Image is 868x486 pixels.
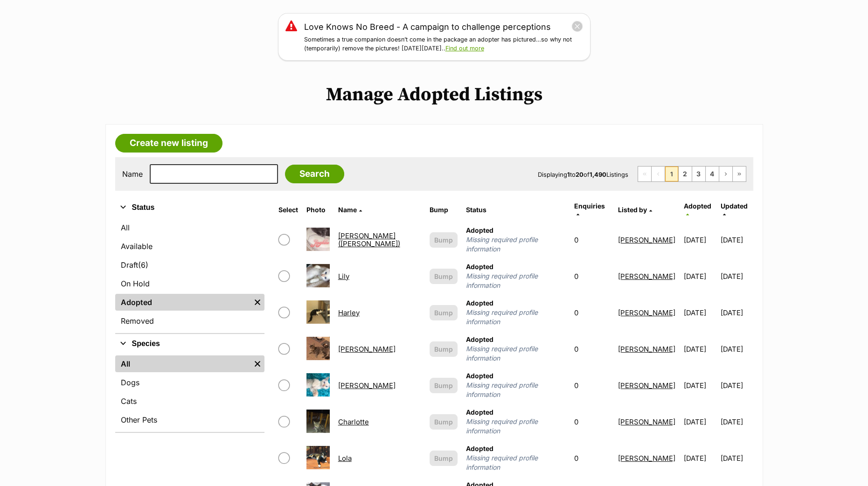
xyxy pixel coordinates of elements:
td: [DATE] [680,404,720,439]
span: Adopted [466,263,493,271]
a: Page 2 [679,167,692,181]
button: Bump [430,305,458,320]
span: Adopted [466,335,493,343]
img: Isabella [306,337,330,360]
td: [DATE] [680,440,720,476]
td: [DATE] [721,222,752,257]
img: Harley [306,300,330,324]
a: Other Pets [115,411,264,428]
td: [DATE] [721,440,752,476]
span: Adopted [466,372,493,380]
span: Missing required profile information [466,417,566,436]
a: On Hold [115,275,264,292]
span: Missing required profile information [466,381,566,399]
span: Missing required profile information [466,271,566,290]
img: Lily [306,264,330,287]
th: Select [275,199,302,221]
span: Bump [434,453,453,463]
a: Remove filter [250,355,264,372]
button: Bump [430,414,458,430]
img: Josephine (Josie) [306,228,330,251]
span: Missing required profile information [466,308,566,326]
span: Adopted [466,226,493,234]
td: [DATE] [680,331,720,367]
td: 0 [570,295,613,330]
span: (6) [138,259,148,271]
a: [PERSON_NAME] [618,308,675,317]
a: [PERSON_NAME] [618,454,675,463]
span: Missing required profile information [466,453,566,472]
td: [DATE] [721,404,752,439]
span: Bump [434,381,453,390]
span: Adopted [466,444,493,452]
a: Love Knows No Breed - A campaign to challenge perceptions [304,21,551,33]
span: First page [638,167,651,181]
p: Sometimes a true companion doesn’t come in the package an adopter has pictured…so why not (tempor... [304,35,583,53]
span: Displaying to of Listings [538,171,628,178]
a: Adopted [684,202,711,217]
td: 0 [570,440,613,476]
button: Bump [430,232,458,248]
td: 0 [570,368,613,403]
span: Name [338,206,357,214]
button: Bump [430,269,458,284]
a: Removed [115,312,264,329]
a: Draft [115,257,264,273]
button: Species [115,338,264,350]
a: [PERSON_NAME] [338,381,396,390]
td: [DATE] [721,368,752,403]
td: 0 [570,258,613,294]
th: Photo [303,199,333,221]
td: [DATE] [680,222,720,257]
input: Search [285,165,344,183]
strong: 1,490 [590,171,606,178]
img: George [306,373,330,396]
a: Page 3 [692,167,705,181]
span: Bump [434,417,453,427]
strong: 20 [576,171,583,178]
a: Enquiries [574,202,605,217]
span: Previous page [652,167,665,181]
td: [DATE] [721,258,752,294]
td: 0 [570,331,613,367]
button: Bump [430,451,458,466]
a: Lola [338,454,352,463]
td: [DATE] [680,368,720,403]
a: Next page [719,167,732,181]
a: Last page [733,167,746,181]
button: close [571,21,583,32]
span: Adopted [466,408,493,416]
a: Page 4 [706,167,719,181]
a: Remove filter [250,294,264,311]
span: Bump [434,271,453,281]
div: Species [115,354,264,432]
a: Name [338,206,362,214]
a: Updated [721,202,748,217]
button: Bump [430,378,458,393]
a: [PERSON_NAME] [618,417,675,426]
a: [PERSON_NAME] [618,345,675,354]
span: Adopted [684,202,711,210]
a: Cats [115,393,264,410]
span: Missing required profile information [466,344,566,363]
nav: Pagination [638,166,746,182]
a: Lily [338,272,349,281]
td: [DATE] [680,258,720,294]
span: Page 1 [665,167,678,181]
span: Bump [434,235,453,245]
label: Name [122,170,143,178]
a: All [115,219,264,236]
span: Updated [721,202,748,210]
div: Status [115,217,264,333]
a: All [115,355,250,372]
img: Charlotte [306,410,330,433]
a: [PERSON_NAME] [618,381,675,390]
span: Bump [434,344,453,354]
td: 0 [570,404,613,439]
a: [PERSON_NAME] [618,236,675,244]
a: Find out more [445,45,484,52]
th: Bump [426,199,461,221]
a: [PERSON_NAME] [338,345,396,354]
a: Listed by [618,206,652,214]
a: Charlotte [338,417,369,426]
